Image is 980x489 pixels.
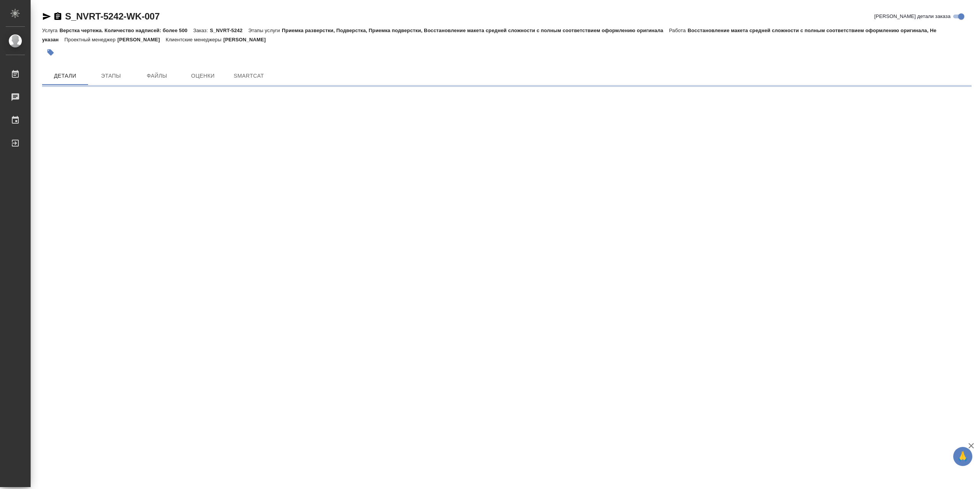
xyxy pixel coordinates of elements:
[956,448,969,465] span: 🙏
[42,12,51,21] button: Скопировать ссылку для ЯМессенджера
[166,37,224,42] p: Клиентские менеджеры
[282,28,669,33] p: Приемка разверстки, Подверстка, Приемка подверстки, Восстановление макета средней сложности с пол...
[139,71,175,81] span: Файлы
[210,28,248,33] p: S_NVRT-5242
[59,28,193,33] p: Верстка чертежа. Количество надписей: более 500
[118,37,166,42] p: [PERSON_NAME]
[64,37,117,42] p: Проектный менеджер
[874,13,951,20] span: [PERSON_NAME] детали заказа
[223,37,271,42] p: [PERSON_NAME]
[93,71,129,81] span: Этапы
[42,44,59,61] button: Добавить тэг
[65,11,160,21] a: S_NVRT-5242-WK-007
[953,447,972,466] button: 🙏
[669,28,688,33] p: Работа
[230,71,267,81] span: SmartCat
[193,28,210,33] p: Заказ:
[47,71,83,81] span: Детали
[53,12,62,21] button: Скопировать ссылку
[42,28,59,33] p: Услуга
[248,28,282,33] p: Этапы услуги
[185,71,221,81] span: Оценки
